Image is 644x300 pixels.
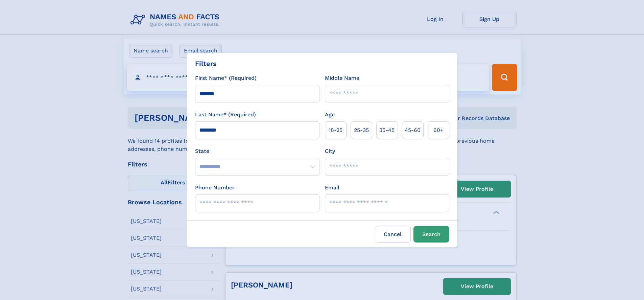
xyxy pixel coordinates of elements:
[413,226,449,243] button: Search
[433,126,444,134] span: 60+
[375,226,411,243] label: Cancel
[195,184,235,192] label: Phone Number
[195,111,256,119] label: Last Name* (Required)
[379,126,395,134] span: 35‑45
[325,111,335,119] label: Age
[325,147,335,155] label: City
[329,126,342,134] span: 18‑25
[195,59,217,69] div: Filters
[325,184,339,192] label: Email
[325,74,359,82] label: Middle Name
[405,126,421,134] span: 45‑60
[354,126,369,134] span: 25‑35
[195,74,257,82] label: First Name* (Required)
[195,147,319,155] label: State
